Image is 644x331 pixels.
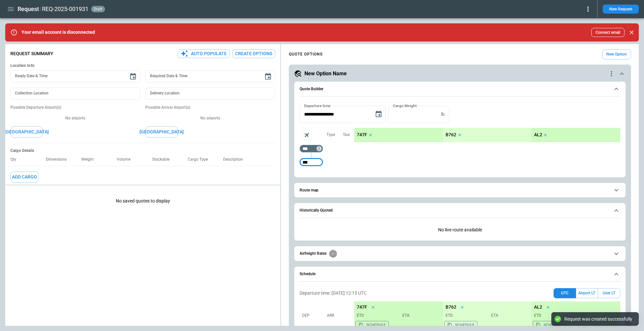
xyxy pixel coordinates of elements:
[393,103,417,108] label: Cargo Weight
[117,157,136,162] p: Volume
[145,105,275,110] p: Possible Arrival Airport(s)
[343,132,350,138] p: Taxi
[356,321,389,329] button: Copy the aircraft schedule to your clipboard
[302,130,312,140] span: Aircraft selection
[46,157,72,162] p: Dimensions
[300,203,620,218] button: Historically Quoted
[591,28,624,37] button: Connect email
[10,116,140,121] p: No airports
[627,25,636,40] div: dismiss
[127,70,140,83] button: Choose date
[304,70,347,77] h5: New Option Name
[354,128,620,142] div: scrollable content
[10,171,39,183] button: Add Cargo
[603,5,639,14] button: New Request
[357,313,397,318] p: ETD
[627,28,636,37] button: Close
[10,126,43,138] button: [GEOGRAPHIC_DATA]
[10,105,140,110] p: Possible Departure Airport(s)
[446,313,486,318] p: ETD
[446,304,456,310] p: B762
[10,63,275,68] h6: Location Info
[145,116,275,121] p: No airports
[576,288,598,298] button: Airport LT
[289,53,323,56] h4: QUOTE OPTIONS
[357,132,367,138] p: 747F
[300,267,620,282] button: Schedule
[300,272,315,276] h6: Schedule
[300,87,323,91] h6: Quote Builder
[602,49,631,59] button: New Option
[18,5,39,13] h1: Request
[300,188,318,192] h6: Route map
[444,321,477,329] button: Copy the aircraft schedule to your clipboard
[300,145,323,153] div: Too short
[300,106,620,169] div: Quote Builder
[300,222,620,238] div: Historically Quoted
[327,313,350,318] p: Arr
[554,288,576,298] button: UTC
[300,208,333,213] h6: Historically Quoted
[446,132,456,138] p: B762
[300,183,620,198] button: Route map
[178,49,230,58] button: Auto Populate
[304,103,331,108] label: Departure time
[489,313,529,318] p: ETA
[262,70,275,83] button: Choose date
[534,304,542,310] p: AL2
[400,313,440,318] p: ETA
[92,7,104,11] span: draft
[533,321,566,329] button: Copy the aircraft schedule to your clipboard
[232,49,275,58] button: Create Options
[300,158,323,166] div: Too short
[441,112,445,117] p: lb
[145,126,178,138] button: [GEOGRAPHIC_DATA]
[300,222,620,238] p: No live route available
[300,82,620,97] button: Quote Builder
[598,288,620,298] button: User LT
[21,30,95,35] p: Your email account is disconnected
[10,51,53,56] p: Request Summary
[294,70,626,78] button: New Option Namequote-option-actions
[10,157,21,162] p: Qty
[357,304,367,310] p: 747F
[300,246,620,261] button: Airfreight Rates
[223,157,248,162] p: Description
[5,188,280,214] p: No saved quotes to display
[608,70,615,78] div: quote-option-actions
[42,5,88,13] h2: REQ-2025-001931
[372,108,385,121] button: Choose date, selected date is Oct 5, 2025
[188,157,213,162] p: Cargo Type
[564,316,632,322] div: Request was created successfully
[534,313,574,318] p: ETD
[300,290,367,296] p: Departure time: [DATE] 12:15 UTC
[534,132,542,138] p: AL2
[300,251,327,256] h6: Airfreight Rates
[81,157,99,162] p: Weight
[302,313,325,318] p: Dep
[327,132,335,138] p: Type
[10,148,275,153] h6: Cargo Details
[152,157,175,162] p: Stackable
